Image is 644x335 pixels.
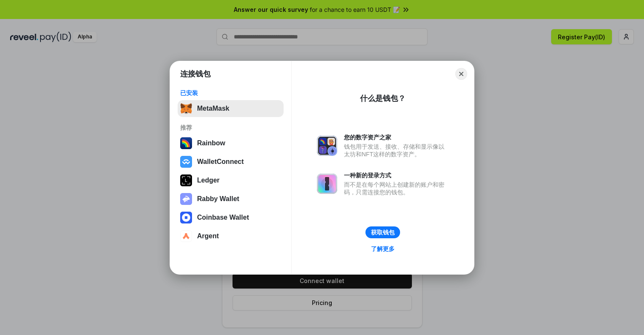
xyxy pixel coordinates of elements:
button: MetaMask [178,100,284,117]
button: 获取钱包 [365,226,400,238]
div: 钱包用于发送、接收、存储和显示像以太坊和NFT这样的数字资产。 [344,143,449,158]
div: 了解更多 [371,245,395,253]
img: svg+xml,%3Csvg%20width%3D%22120%22%20height%3D%22120%22%20viewBox%3D%220%200%20120%20120%22%20fil... [180,137,192,149]
button: WalletConnect [178,153,284,170]
h1: 连接钱包 [180,69,211,79]
div: 您的数字资产之家 [344,133,449,141]
div: 获取钱包 [371,229,395,236]
button: Rainbow [178,135,284,152]
div: 而不是在每个网站上创建新的账户和密码，只需连接您的钱包。 [344,181,449,196]
div: 推荐 [180,124,281,131]
div: 一种新的登录方式 [344,172,449,179]
img: svg+xml,%3Csvg%20width%3D%2228%22%20height%3D%2228%22%20viewBox%3D%220%200%2028%2028%22%20fill%3D... [180,156,192,168]
img: svg+xml,%3Csvg%20xmlns%3D%22http%3A%2F%2Fwww.w3.org%2F2000%2Fsvg%22%20fill%3D%22none%22%20viewBox... [317,174,337,194]
button: Close [455,68,467,80]
img: svg+xml,%3Csvg%20fill%3D%22none%22%20height%3D%2233%22%20viewBox%3D%220%200%2035%2033%22%20width%... [180,103,192,114]
div: Coinbase Wallet [197,214,249,221]
img: svg+xml,%3Csvg%20width%3D%2228%22%20height%3D%2228%22%20viewBox%3D%220%200%2028%2028%22%20fill%3D... [180,212,192,223]
div: MetaMask [197,105,229,112]
div: 什么是钱包？ [360,93,406,103]
div: Ledger [197,177,219,184]
a: 了解更多 [366,243,400,254]
img: svg+xml,%3Csvg%20xmlns%3D%22http%3A%2F%2Fwww.w3.org%2F2000%2Fsvg%22%20fill%3D%22none%22%20viewBox... [317,136,337,156]
button: Rabby Wallet [178,191,284,207]
img: svg+xml,%3Csvg%20width%3D%2228%22%20height%3D%2228%22%20viewBox%3D%220%200%2028%2028%22%20fill%3D... [180,230,192,242]
div: Rainbow [197,139,225,147]
button: Argent [178,228,284,245]
img: svg+xml,%3Csvg%20xmlns%3D%22http%3A%2F%2Fwww.w3.org%2F2000%2Fsvg%22%20fill%3D%22none%22%20viewBox... [180,193,192,205]
button: Ledger [178,172,284,189]
button: Coinbase Wallet [178,209,284,226]
div: Argent [197,232,219,240]
div: WalletConnect [197,158,244,166]
img: svg+xml,%3Csvg%20xmlns%3D%22http%3A%2F%2Fwww.w3.org%2F2000%2Fsvg%22%20width%3D%2228%22%20height%3... [180,174,192,186]
div: 已安装 [180,89,281,97]
div: Rabby Wallet [197,195,239,203]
